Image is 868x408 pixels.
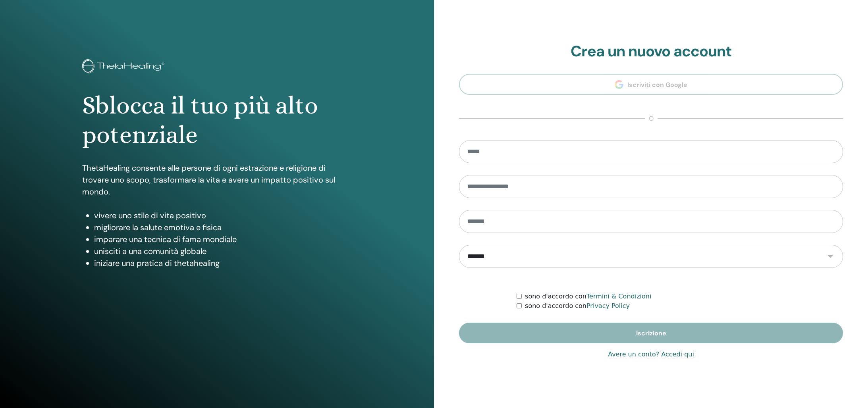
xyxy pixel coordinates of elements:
[82,162,352,198] p: ThetaHealing consente alle persone di ogni estrazione e religione di trovare uno scopo, trasforma...
[94,210,352,221] li: vivere uno stile di vita positivo
[586,302,630,310] a: Privacy Policy
[608,350,694,359] a: Avere un conto? Accedi qui
[82,91,352,150] h1: Sblocca il tuo più alto potenziale
[94,233,352,245] li: imparare una tecnica di fama mondiale
[586,293,651,300] a: Termini & Condizioni
[459,42,843,61] h2: Crea un nuovo account
[94,221,352,233] li: migliorare la salute emotiva e fisica
[94,245,352,257] li: unisciti a una comunità globale
[525,301,630,311] label: sono d'accordo con
[645,114,658,123] span: o
[94,257,352,269] li: iniziare una pratica di thetahealing
[525,292,651,301] label: sono d'accordo con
